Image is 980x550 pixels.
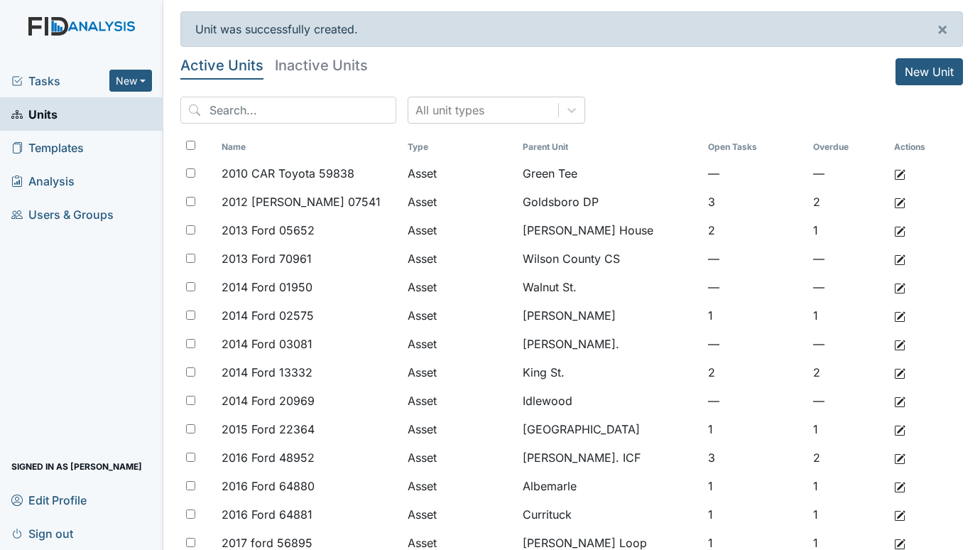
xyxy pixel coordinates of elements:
[702,387,807,415] td: —
[807,301,889,330] td: 1
[517,472,702,500] td: Albemarle
[937,18,948,39] span: ×
[807,244,889,273] td: —
[807,387,889,415] td: —
[702,301,807,330] td: 1
[222,335,312,352] span: 2014 Ford 03081
[517,159,702,188] td: Green Tee
[180,97,396,124] input: Search...
[807,415,889,443] td: 1
[517,188,702,216] td: Goldsboro DP
[807,500,889,529] td: 1
[402,188,517,216] td: Asset
[11,203,114,225] span: Users & Groups
[402,358,517,387] td: Asset
[222,165,354,182] span: 2010 CAR Toyota 59838
[807,188,889,216] td: 2
[11,489,87,511] span: Edit Profile
[807,358,889,387] td: 2
[222,279,312,296] span: 2014 Ford 01950
[517,330,702,358] td: [PERSON_NAME].
[922,12,962,46] button: ×
[222,250,312,267] span: 2013 Ford 70961
[888,135,959,159] th: Actions
[517,415,702,443] td: [GEOGRAPHIC_DATA]
[517,135,702,159] th: Toggle SortBy
[402,273,517,301] td: Asset
[402,135,517,159] th: Toggle SortBy
[11,455,142,478] span: Signed in as [PERSON_NAME]
[702,500,807,529] td: 1
[517,216,702,244] td: [PERSON_NAME] House
[216,135,401,159] th: Toggle SortBy
[222,307,314,324] span: 2014 Ford 02575
[275,58,368,72] h5: Inactive Units
[517,443,702,472] td: [PERSON_NAME]. ICF
[702,472,807,500] td: 1
[11,170,75,192] span: Analysis
[702,188,807,216] td: 3
[11,522,73,544] span: Sign out
[517,244,702,273] td: Wilson County CS
[517,500,702,529] td: Currituck
[109,70,152,92] button: New
[807,330,889,358] td: —
[415,102,484,119] div: All unit types
[702,415,807,443] td: 1
[222,506,312,523] span: 2016 Ford 64881
[895,58,963,85] a: New Unit
[807,472,889,500] td: 1
[222,222,315,239] span: 2013 Ford 05652
[702,244,807,273] td: —
[517,387,702,415] td: Idlewood
[402,216,517,244] td: Asset
[807,216,889,244] td: 1
[402,330,517,358] td: Asset
[402,159,517,188] td: Asset
[702,443,807,472] td: 3
[807,443,889,472] td: 2
[702,159,807,188] td: —
[517,301,702,330] td: [PERSON_NAME]
[186,141,195,150] input: Toggle All Rows Selected
[11,72,109,90] a: Tasks
[402,443,517,472] td: Asset
[807,273,889,301] td: —
[180,58,263,72] h5: Active Units
[222,364,312,381] span: 2014 Ford 13332
[702,216,807,244] td: 2
[807,135,889,159] th: Toggle SortBy
[402,387,517,415] td: Asset
[807,159,889,188] td: —
[702,273,807,301] td: —
[222,421,315,438] span: 2015 Ford 22364
[402,244,517,273] td: Asset
[402,472,517,500] td: Asset
[222,478,315,495] span: 2016 Ford 64880
[222,449,315,466] span: 2016 Ford 48952
[517,358,702,387] td: King St.
[702,135,807,159] th: Toggle SortBy
[402,301,517,330] td: Asset
[702,330,807,358] td: —
[222,193,381,210] span: 2012 [PERSON_NAME] 07541
[180,11,963,47] div: Unit was successfully created.
[11,136,84,158] span: Templates
[702,358,807,387] td: 2
[11,103,58,125] span: Units
[517,273,702,301] td: Walnut St.
[222,392,315,409] span: 2014 Ford 20969
[402,415,517,443] td: Asset
[402,500,517,529] td: Asset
